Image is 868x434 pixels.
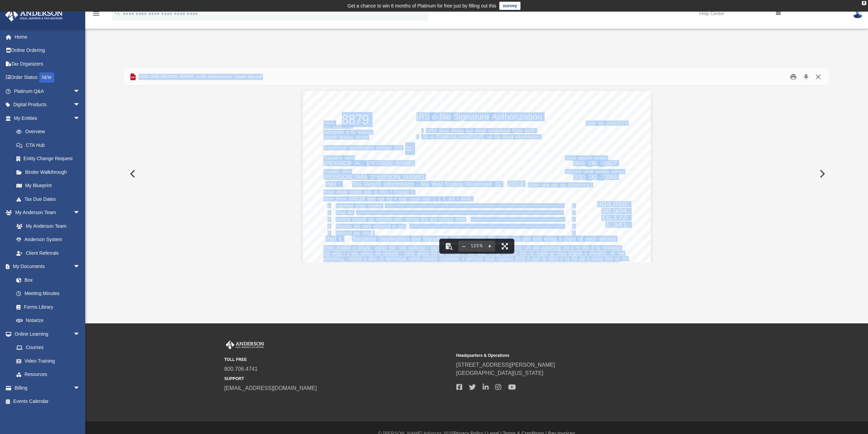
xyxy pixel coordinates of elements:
span: Tax [420,181,429,187]
span: sure [497,236,509,242]
span: are [488,251,494,255]
span: information. [515,135,541,139]
span: 2 [572,210,574,215]
a: CTA Hub [10,138,90,152]
span: 3 [572,217,574,222]
a: Client Referrals [10,246,87,260]
span: use [377,197,384,201]
span: have [398,246,407,250]
a: My Documentsarrow_drop_down [5,260,87,274]
span: 5 [572,231,574,235]
span: and [532,236,542,242]
span: lines [379,190,388,194]
span: 4 [327,224,330,228]
span: through [393,190,409,194]
span: 1099 [455,217,465,222]
div: close [862,1,866,5]
span: No. [597,121,604,125]
span: W-2 [421,217,428,222]
button: Close [812,71,824,82]
span: authorizing, [541,246,561,250]
a: Entity Change Request [10,152,90,166]
span: Signature [453,113,489,121]
span: 1 [327,204,330,208]
a: Online Ordering [5,44,90,57]
span: 404,058. [597,201,629,207]
span: I [338,181,340,187]
span: 8879 [342,113,369,127]
span: 2021) [344,125,353,129]
span: Return [363,181,381,187]
span: (Be [487,236,496,242]
span: return) [598,236,616,242]
span: number [593,156,607,160]
span: 5 [327,231,330,235]
i: menu [92,10,100,18]
span: name [341,169,351,174]
span: return [556,251,567,255]
span: ---- [599,174,604,181]
span: 90 [589,160,597,166]
span: 1,341. [605,222,630,227]
a: menu [92,13,100,18]
span: 9907 [601,160,617,166]
a: Anderson System [10,233,87,247]
span: (original [568,251,582,255]
span: a [426,246,428,250]
span: 1545-0074 [606,121,627,125]
span: Form(s) [404,217,419,222]
a: Billingarrow_drop_down [5,381,90,395]
span: 1 [572,204,574,208]
span: declare [374,246,387,250]
span: get [522,236,530,242]
span: copy [563,236,576,242]
span: Amount [336,231,352,235]
span: filers [367,197,376,201]
span: 90 [589,174,597,180]
span: obtain [450,128,464,133]
span: 3 [327,217,330,222]
span: correct, [360,251,373,255]
span: declare [416,251,429,255]
span: service [408,256,421,261]
span: 2 [327,210,330,215]
span: to [430,135,434,139]
span: further [403,251,415,255]
span: Authorization [450,236,485,242]
button: Enter fullscreen [497,239,512,254]
span: 2, [437,197,441,201]
span: ~~~~~~~~~~~~~~~~~~~~~~~~~~~~~~~~~~~~~~ [409,224,563,228]
span: above [477,251,487,255]
span: | [416,135,417,139]
span: Amount [336,224,352,228]
span: that [388,246,395,250]
span: Year [430,181,443,187]
a: Courses [10,341,87,354]
span: (SID) [393,145,402,150]
span: Form [323,121,334,125]
img: Anderson Advisors Platinum Portal [3,8,65,22]
a: Tax Due Dates [10,192,90,206]
span: arrow_drop_down [73,381,87,395]
span: lines [422,197,431,201]
a: My Anderson Team [10,219,84,233]
span: Part [325,181,337,187]
span: ~~~~~~~~~~~~~~~~~~~~~~~ [471,217,563,222]
div: Get a chance to win 6 months of Platinum for free just by filling out this [348,2,497,10]
span: I [523,246,524,250]
span: I [607,251,609,255]
span: and [323,251,330,255]
span: ---- [587,161,591,167]
span: in [461,251,465,255]
button: Zoom in [484,239,495,254]
span: amounts [502,251,518,255]
span: and [447,197,455,201]
span: Taxpayer's [323,156,342,160]
span: knowledge [602,246,621,250]
span: and [429,217,437,222]
span: dollars [349,190,362,194]
span: must [438,128,449,133]
span: - [415,181,417,187]
span: income [352,217,367,222]
button: Download [800,71,812,82]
